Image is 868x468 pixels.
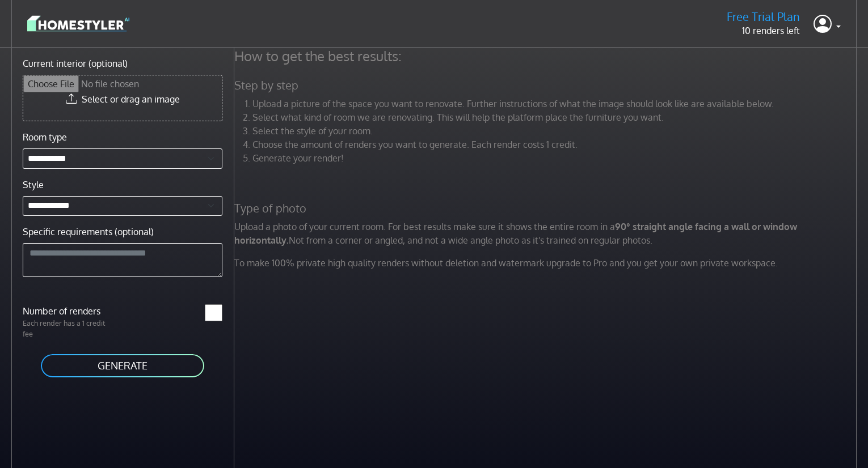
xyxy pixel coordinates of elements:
[727,24,800,37] p: 10 renders left
[227,256,866,270] p: To make 100% private high quality renders without deletion and watermark upgrade to Pro and you g...
[252,97,859,110] li: Upload a picture of the space you want to renovate. Further instructions of what the image should...
[252,151,859,165] li: Generate your render!
[23,57,128,70] label: Current interior (optional)
[227,220,866,247] p: Upload a photo of your current room. For best results make sure it shows the entire room in a Not...
[40,353,205,378] button: GENERATE
[27,14,129,33] img: logo-3de290ba35641baa71223ecac5eacb59cb85b4c7fdf211dc9aaecaaee71ea2f8.svg
[16,304,123,318] label: Number of renders
[23,225,154,239] label: Specific requirements (optional)
[227,48,866,65] h4: How to get the best results:
[23,178,44,192] label: Style
[16,318,123,339] p: Each render has a 1 credit fee
[252,110,859,124] li: Select what kind of room we are renovating. This will help the platform place the furniture you w...
[252,124,859,138] li: Select the style of your room.
[227,78,866,92] h5: Step by step
[23,130,67,144] label: Room type
[227,201,866,215] h5: Type of photo
[727,10,800,24] h5: Free Trial Plan
[252,138,859,151] li: Choose the amount of renders you want to generate. Each render costs 1 credit.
